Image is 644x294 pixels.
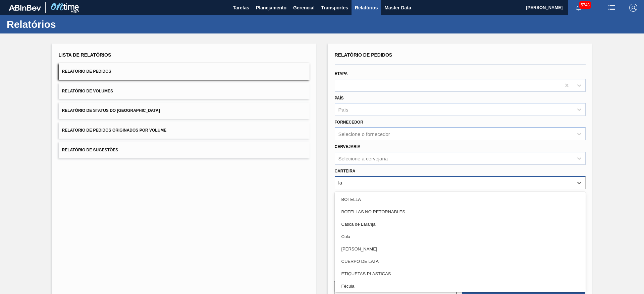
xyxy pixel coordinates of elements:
span: Relatório de Volumes [62,89,113,93]
span: Relatório de Status do [GEOGRAPHIC_DATA] [62,108,160,113]
button: Relatório de Sugestões [59,142,310,158]
div: BOTELLA [335,193,586,206]
div: Selecione a cervejaria [338,155,388,161]
span: Relatório de Pedidos [335,52,392,58]
span: Relatório de Pedidos [62,69,111,74]
span: Transportes [321,4,348,12]
span: Lista de Relatórios [59,52,111,58]
label: Cervejaria [335,144,361,149]
label: Etapa [335,71,348,76]
button: Relatório de Pedidos Originados por Volume [59,122,310,139]
span: Planejamento [256,4,286,12]
div: Selecione o fornecedor [338,131,390,137]
span: 5748 [579,1,591,9]
label: Fornecedor [335,120,363,125]
div: BOTELLAS NO RETORNABLES [335,206,586,218]
div: País [338,107,348,113]
span: Tarefas [233,4,249,12]
button: Notificações [568,3,589,12]
img: TNhmsLtSVTkK8tSr43FrP2fwEKptu5GPRR3wAAAABJRU5ErkJggg== [9,5,41,11]
span: Master Data [384,4,411,12]
span: Gerencial [293,4,315,12]
div: Casca de Laranja [335,218,586,230]
label: País [335,96,344,100]
span: Relatório de Pedidos Originados por Volume [62,128,167,133]
h1: Relatórios [7,20,126,28]
button: Relatório de Status do [GEOGRAPHIC_DATA] [59,102,310,119]
div: Cola [335,230,586,243]
button: Relatório de Volumes [59,83,310,99]
span: Relatório de Sugestões [62,148,118,152]
label: Carteira [335,169,356,173]
span: Relatórios [355,4,378,12]
img: Logout [629,4,637,12]
div: Fécula [335,280,586,292]
button: Relatório de Pedidos [59,63,310,80]
img: userActions [608,4,616,12]
div: [PERSON_NAME] [335,243,586,255]
div: CUERPO DE LATA [335,255,586,268]
div: ETIQUETAS PLASTICAS [335,268,586,280]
